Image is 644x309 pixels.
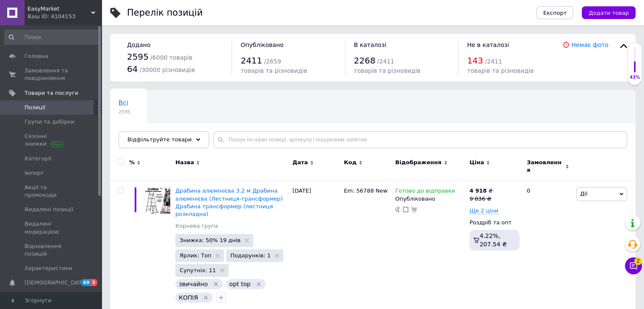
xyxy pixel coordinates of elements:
[213,281,219,287] svg: Видалити мітку
[344,188,387,194] span: Em: 56788 New
[91,279,97,286] span: 3
[25,104,45,111] span: Позиції
[255,281,262,287] svg: Видалити мітку
[628,74,641,80] div: 43%
[571,41,608,48] a: Немає фото
[25,220,78,235] span: Видалені модерацією
[580,190,587,197] span: Дії
[354,41,387,48] span: В каталозі
[229,281,251,287] span: opt top
[543,10,567,16] span: Експорт
[175,159,194,166] span: Назва
[127,41,150,48] span: Додано
[25,118,75,126] span: Групи та добірки
[81,279,91,286] span: 69
[625,257,642,274] button: Чат з покупцем2
[536,6,574,19] button: Експорт
[144,187,171,215] img: Стремянка алюминиевая 3.2 м Лестница алюминиевая (Лестница-трансформер) Стремянка трансформер (ле...
[377,58,394,65] span: / 2411
[395,195,465,203] div: Опубліковано
[467,41,509,48] span: Не в каталозі
[470,219,520,226] div: Роздріб та опт
[395,188,455,196] span: Готово до відправки
[467,55,483,66] span: 143
[28,13,102,20] div: Ваш ID: 4104153
[264,58,281,65] span: / 2659
[480,232,507,248] span: 4.22%, 207.54 ₴
[470,195,493,203] div: 9 836 ₴
[180,268,216,273] span: Супутніх: 11
[470,188,487,194] b: 4 918
[150,54,192,61] span: / 6000 товарів
[25,169,44,177] span: Імпорт
[202,294,209,301] svg: Видалити мітку
[4,30,100,45] input: Пошук
[25,67,78,82] span: Замовлення та повідомлення
[240,55,262,66] span: 2411
[180,253,211,258] span: Ярлик: Топ
[634,257,642,265] span: 2
[230,253,271,258] span: Подарунків: 1
[25,265,72,272] span: Характеристики
[140,66,195,73] span: / 30000 різновидів
[25,132,78,148] span: Сезонні знижки
[175,222,218,230] a: Корнева група
[240,41,284,48] span: Опубліковано
[25,155,51,163] span: Категорії
[354,67,420,74] span: товарів та різновидів
[127,52,149,62] span: 2595
[127,136,192,143] span: Відфільтруйте товари
[25,89,78,97] span: Товари та послуги
[485,58,502,65] span: / 2411
[127,8,203,17] div: Перелік позицій
[354,55,376,66] span: 2268
[582,6,636,19] button: Додати товар
[470,159,484,166] span: Ціна
[213,131,627,148] input: Пошук по назві позиції, артикулу і пошуковим запитам
[25,243,78,258] span: Відновлення позицій
[527,159,563,174] span: Замовлення
[467,67,533,74] span: товарів та різновидів
[179,294,198,301] span: КОПІЯ
[119,109,130,115] span: 2595
[119,99,128,107] span: Всі
[344,159,357,166] span: Код
[28,5,91,13] span: EasyMarket
[25,52,48,60] span: Головна
[25,184,78,199] span: Акції та промокоди
[25,279,87,287] span: [DEMOGRAPHIC_DATA]
[470,207,498,214] span: Ще 2 ціни
[127,64,138,74] span: 64
[129,159,135,166] span: %
[395,159,441,166] span: Відображення
[179,281,207,287] span: звичайно
[470,187,493,195] div: ₴
[293,159,308,166] span: Дата
[25,206,73,213] span: Видалені позиції
[175,188,282,217] a: Драбина алюмінієва 3.2 м Драбина алюмінієва (Лестниця-трансформер) Драбина трансформер (листниця ...
[589,10,629,16] span: Додати товар
[180,237,240,243] span: Знижка: 50% 19 днів
[240,67,307,74] span: товарів та різновидів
